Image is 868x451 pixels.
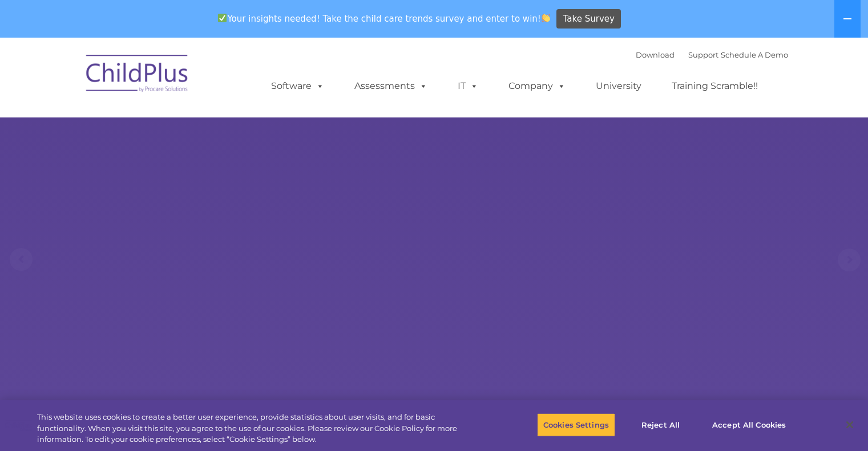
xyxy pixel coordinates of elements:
[625,413,696,437] button: Reject All
[218,14,227,22] img: ✅
[80,47,195,104] img: ChildPlus by Procare Solutions
[636,50,788,59] font: |
[721,50,788,59] a: Schedule A Demo
[660,75,769,97] a: Training Scramble!!
[537,413,615,437] button: Cookies Settings
[213,7,555,30] span: Your insights needed! Take the child care trends survey and enter to win!
[37,412,478,445] div: This website uses cookies to create a better user experience, provide statistics about user visit...
[556,9,621,29] a: Take Survey
[260,75,336,97] a: Software
[497,75,577,97] a: Company
[688,50,718,59] a: Support
[542,14,550,22] img: 👏
[706,413,792,437] button: Accept All Cookies
[584,75,653,97] a: University
[636,50,675,59] a: Download
[343,75,439,97] a: Assessments
[837,412,862,437] button: Close
[446,75,490,97] a: IT
[563,9,615,29] span: Take Survey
